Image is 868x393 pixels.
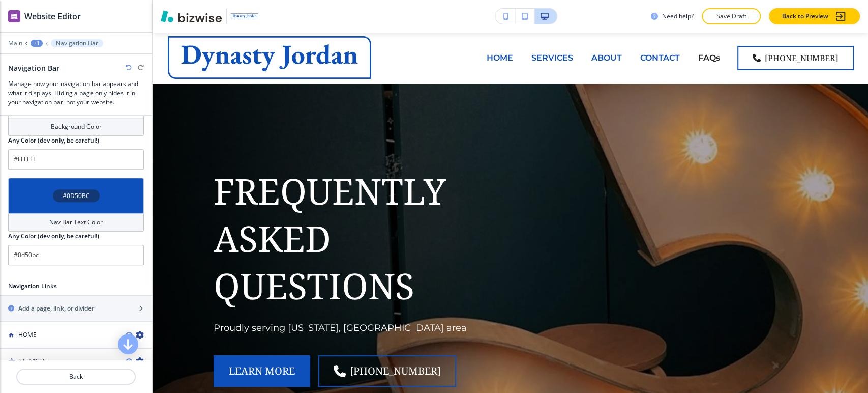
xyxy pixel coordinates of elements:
p: HOME [487,52,513,64]
button: +1 [31,40,43,47]
p: Navigation Bar [56,40,98,47]
button: learn more [214,355,310,387]
p: Proudly serving [US_STATE], [GEOGRAPHIC_DATA] area [214,322,498,335]
button: Back to Preview [769,8,860,24]
h2: Website Editor [24,10,81,22]
h2: Any Color (dev only, be careful!) [8,136,99,145]
h2: Any Color (dev only, be careful!) [8,232,99,241]
h3: Need help? [662,12,694,21]
p: SERVICES [531,52,573,64]
p: CONTACT [640,52,680,64]
p: Back to Preview [782,12,828,21]
img: Dynasty Jordan [168,36,371,79]
img: Your Logo [231,13,258,19]
h4: Nav Bar Text Color [49,218,103,227]
p: Frequently Asked Questions [214,167,498,310]
h4: #0D50BC [63,191,90,201]
h4: SERVICES [19,357,46,366]
img: Drag [8,358,15,365]
p: Save Draft [715,12,747,21]
h2: Navigation Bar [8,63,59,73]
p: FAQs [698,52,720,64]
button: Save Draft [702,8,761,24]
button: Back [16,369,136,385]
a: [PHONE_NUMBER] [318,355,456,387]
h4: HOME [18,330,37,340]
h2: Add a page, link, or divider [18,304,94,313]
p: Back [17,372,135,381]
a: [PHONE_NUMBER] [737,46,854,70]
img: Bizwise Logo [161,10,222,22]
img: editor icon [8,10,20,22]
h2: Navigation Links [8,282,57,291]
button: Main [8,40,22,47]
button: #0D50BCNav Bar Text Color [8,178,144,232]
p: ABOUT [591,52,622,64]
h3: Manage how your navigation bar appears and what it displays. Hiding a page only hides it in your ... [8,79,144,107]
button: Navigation Bar [51,39,103,47]
h4: Background Color [51,122,102,131]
